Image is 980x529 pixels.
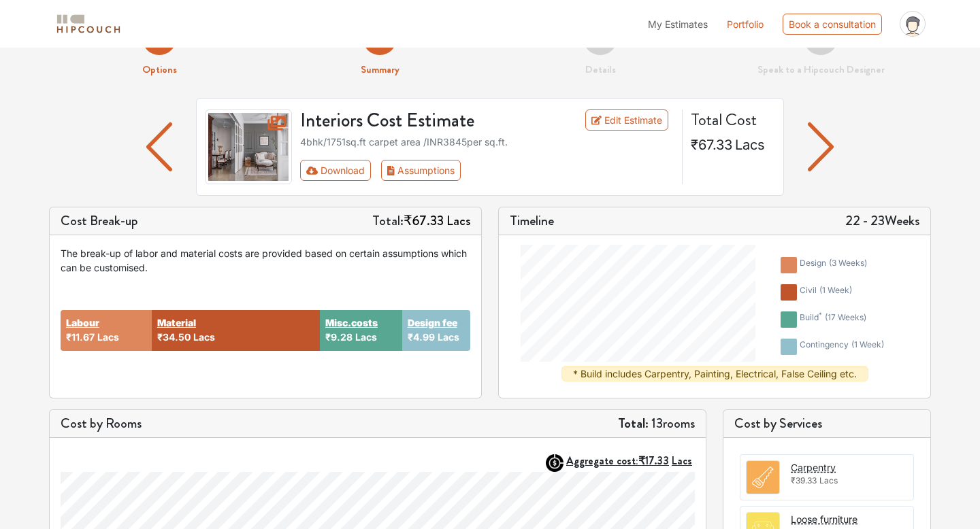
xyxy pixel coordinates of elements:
img: logo-horizontal.svg [54,12,122,36]
strong: Details [585,62,616,77]
button: Aggregate cost:₹17.33Lacs [566,454,695,467]
span: Lacs [672,453,692,468]
h5: Timeline [510,213,554,229]
h5: Cost by Services [734,415,919,432]
div: Book a consultation [783,14,882,35]
span: ₹39.33 [791,475,817,485]
button: Misc.costs [325,315,378,330]
span: Lacs [193,331,215,343]
span: Lacs [355,331,377,343]
strong: Speak to a Hipcouch Designer [757,62,885,77]
div: * Build includes Carpentry, Painting, Electrical, False Ceiling etc. [561,366,868,381]
strong: Summary [361,62,399,77]
h5: 13 rooms [618,415,695,432]
span: Lacs [97,331,119,343]
span: ₹67.33 [404,211,444,231]
span: Lacs [735,137,765,153]
img: arrow left [146,122,173,171]
strong: Total: [618,413,649,433]
strong: Aggregate cost: [566,453,692,468]
h5: Cost by Rooms [61,415,142,432]
h5: Cost Break-up [61,213,138,229]
div: First group [300,160,472,181]
img: gallery [205,109,292,184]
h3: Interiors Cost Estimate [292,109,552,133]
button: Download [300,160,372,181]
span: ₹11.67 [66,331,95,343]
span: ₹17.33 [638,453,669,468]
h5: 22 - 23 Weeks [845,213,919,229]
h4: Total Cost [691,109,772,130]
span: ₹4.99 [408,331,435,343]
div: 4bhk / 1751 sq.ft carpet area /INR 3845 per sq.ft. [300,135,674,149]
a: Portfolio [727,17,764,31]
span: ₹9.28 [325,331,353,343]
button: Assumptions [381,160,461,181]
button: Material [157,315,196,330]
span: logo-horizontal.svg [54,9,122,39]
span: Lacs [446,211,470,231]
img: room.svg [747,461,779,494]
div: Toolbar with button groups [300,160,674,181]
h5: Total: [372,213,470,229]
div: design [800,257,867,273]
div: civil [800,284,852,301]
img: AggregateIcon [546,454,563,472]
div: build [800,311,866,328]
strong: Options [142,62,177,77]
span: Lacs [819,475,838,485]
span: ₹34.50 [157,331,191,343]
span: ( 1 week ) [819,285,852,295]
button: Carpentry [791,460,836,475]
a: Edit Estimate [585,109,669,131]
span: ( 3 weeks ) [829,258,867,268]
div: The break-up of labor and material costs are provided based on certain assumptions which can be c... [61,246,470,275]
span: ₹67.33 [691,137,732,153]
button: Design fee [408,315,457,330]
button: Labour [66,315,99,330]
span: ( 17 weeks ) [825,312,866,322]
img: arrow left [808,122,834,171]
span: ( 1 week ) [851,339,884,349]
button: Loose furniture [791,512,857,526]
div: contingency [800,339,884,355]
span: Lacs [438,331,459,343]
span: My Estimates [648,18,708,30]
